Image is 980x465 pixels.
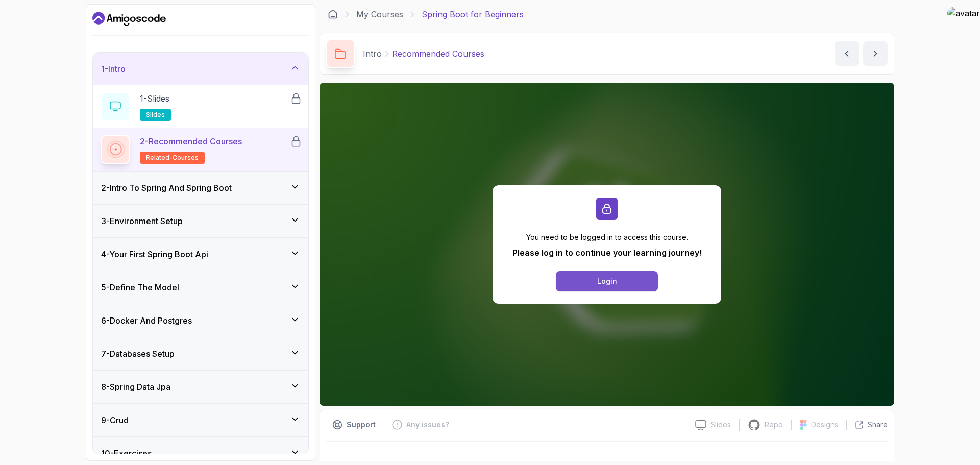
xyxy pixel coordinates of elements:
[326,417,382,433] button: Support button
[597,276,617,286] div: Login
[140,92,169,105] p: 1 - Slides
[101,248,208,260] h3: 4 - Your First Spring Boot Api
[101,348,175,360] h3: 7 - Databases Setup
[93,371,308,403] button: 8-Spring Data Jpa
[863,41,888,66] button: next content
[101,135,300,164] button: 2-Recommended Coursesrelated-courses
[93,304,308,337] button: 6-Docker And Postgres
[422,8,524,20] p: Spring Boot for Beginners
[101,281,179,293] h3: 5 - Define The Model
[93,271,308,304] button: 5-Define The Model
[347,420,376,430] p: Support
[101,92,300,121] button: 1-Slidesslides
[947,7,980,19] img: avatar
[101,63,126,75] h3: 1 - Intro
[101,314,192,327] h3: 6 - Docker And Postgres
[556,271,658,291] button: Login
[93,53,308,85] button: 1-Intro
[101,381,170,393] h3: 8 - Spring Data Jpa
[392,47,484,60] p: Recommended Courses
[93,337,308,370] button: 7-Databases Setup
[328,9,338,19] a: Dashboard
[406,420,449,430] p: Any issues?
[846,420,888,430] button: Share
[512,247,702,259] p: Please log in to continue your learning journey!
[363,47,382,60] p: Intro
[868,420,888,430] p: Share
[512,232,702,242] p: You need to be logged in to access this course.
[146,111,165,119] span: slides
[93,205,308,237] button: 3-Environment Setup
[101,182,232,194] h3: 2 - Intro To Spring And Spring Boot
[93,238,308,271] button: 4-Your First Spring Boot Api
[765,420,783,430] p: Repo
[811,420,838,430] p: Designs
[101,447,152,459] h3: 10 - Exercises
[101,414,129,426] h3: 9 - Crud
[93,404,308,436] button: 9-Crud
[710,420,731,430] p: Slides
[92,11,166,27] a: Dashboard
[101,215,183,227] h3: 3 - Environment Setup
[146,154,199,162] span: related-courses
[835,41,859,66] button: previous content
[140,135,242,148] p: 2 - Recommended Courses
[93,172,308,204] button: 2-Intro To Spring And Spring Boot
[356,8,403,20] a: My Courses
